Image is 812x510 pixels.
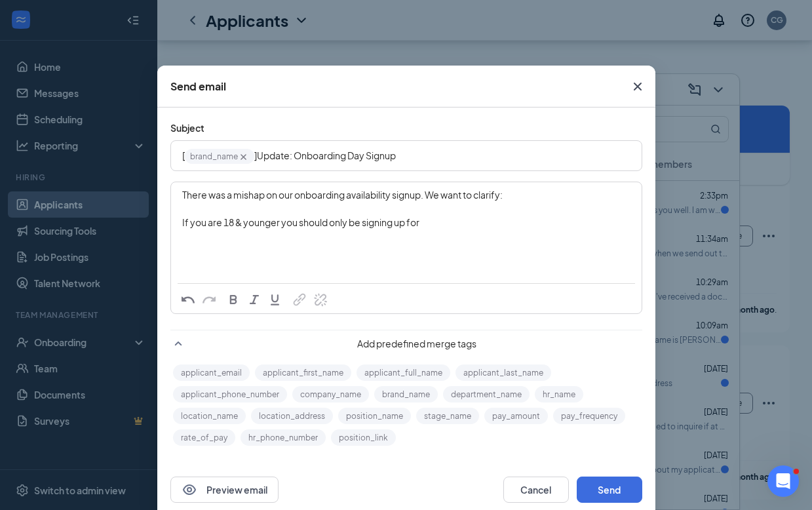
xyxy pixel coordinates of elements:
div: Edit text [172,142,641,170]
span: Add predefined merge tags [191,337,642,350]
button: Bold [223,290,244,310]
button: applicant_phone_number [173,386,287,402]
button: stage_name [416,408,479,424]
button: position_link [331,429,396,446]
svg: Cross [630,79,646,94]
button: position_name [338,408,411,424]
button: company_name [292,386,369,402]
svg: Cross [238,151,249,163]
button: rate_of_pay [173,429,235,446]
div: Send email [170,79,226,94]
span: brand_name‌‌‌‌ [185,149,254,164]
div: Enter your message here [172,183,641,248]
button: applicant_first_name [255,364,351,381]
span: There was a mishap on our onboarding availability signup. We want to clarify: If you are 18 & you... [182,189,504,228]
span: Subject [170,122,204,134]
button: Close [620,66,655,108]
button: location_name [173,408,246,424]
button: Cancel [503,477,569,503]
svg: Eye [182,482,197,498]
button: pay_amount [484,408,548,424]
button: hr_phone_number [241,429,326,446]
button: Italic [244,290,265,310]
svg: SmallChevronUp [170,336,186,351]
button: brand_name [374,386,438,402]
iframe: Intercom live chat [767,465,799,497]
button: Remove Link [310,290,331,310]
button: EyePreview email [170,477,279,503]
button: applicant_last_name [455,364,551,381]
button: Send [577,477,642,503]
button: Redo [199,290,220,310]
button: pay_frequency [553,408,625,424]
button: Undo [178,290,199,310]
button: location_address [251,408,333,424]
button: applicant_email [173,364,250,381]
button: applicant_full_name [357,364,450,381]
span: [ [182,149,185,161]
button: department_name [443,386,530,402]
div: Add predefined merge tags [170,330,642,351]
button: hr_name [535,386,583,402]
span: ]Update: Onboarding Day Signup [254,149,396,161]
button: Link [289,290,310,310]
button: Underline [265,290,286,310]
